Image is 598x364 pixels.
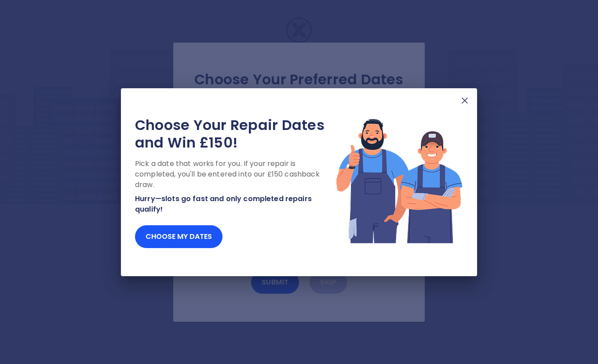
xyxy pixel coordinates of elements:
img: Lottery [335,116,463,245]
p: Pick a date that works for you. If your repair is completed, you'll be entered into our £150 cash... [135,159,335,190]
button: Choose my dates [135,225,222,248]
p: Hurry—slots go fast and only completed repairs qualify! [135,194,335,215]
h2: Choose Your Repair Dates and Win £150! [135,116,335,151]
img: X Mark [459,95,470,106]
